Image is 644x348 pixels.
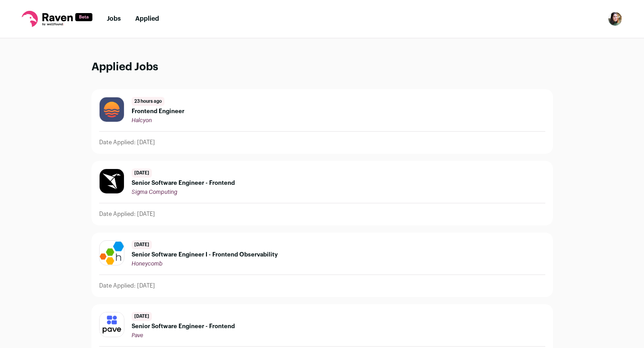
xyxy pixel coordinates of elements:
[100,242,124,265] img: b26e69b365f5fb6eb44b3562a5bb4124e0ee913ce008584bd5391974d2c2769c.png
[132,312,152,321] span: [DATE]
[107,16,121,22] a: Jobs
[608,12,622,26] button: Open dropdown
[132,108,184,115] span: Frontend Engineer
[132,97,164,106] span: 23 hours ago
[92,161,553,225] a: [DATE] Senior Software Engineer - Frontend Sigma Computing Date Applied: [DATE]
[608,12,622,26] img: 12982139-medium_jpg
[92,233,553,297] a: [DATE] Senior Software Engineer I - Frontend Observability Honeycomb Date Applied: [DATE]
[100,97,124,122] img: 988e7ef16dfded0c42ec362b9d2631725fa835f06338e3777ae8e166c44e2cac.jpg
[99,211,155,218] p: Date Applied: [DATE]
[91,60,553,75] h1: Applied Jobs
[132,251,278,258] span: Senior Software Engineer I - Frontend Observability
[132,323,235,330] span: Senior Software Engineer - Frontend
[99,139,155,146] p: Date Applied: [DATE]
[132,179,235,187] span: Senior Software Engineer - Frontend
[132,261,163,266] span: Honeycomb
[132,118,152,123] span: Halcyon
[92,90,553,153] a: 23 hours ago Frontend Engineer Halcyon Date Applied: [DATE]
[132,169,152,178] span: [DATE]
[99,282,155,289] p: Date Applied: [DATE]
[100,312,124,337] img: d268c817298ca33a9bf42e9764e9774be34738fe4ae2cb49b9de382e0d45c98e.jpg
[135,16,159,22] a: Applied
[100,169,124,193] img: 546bb2e6e405e9d087ba4c3a3595f20a352fe3b283149e9ace805f1350f0026c.jpg
[132,189,177,195] span: Sigma Computing
[132,240,152,249] span: [DATE]
[132,333,143,338] span: Pave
